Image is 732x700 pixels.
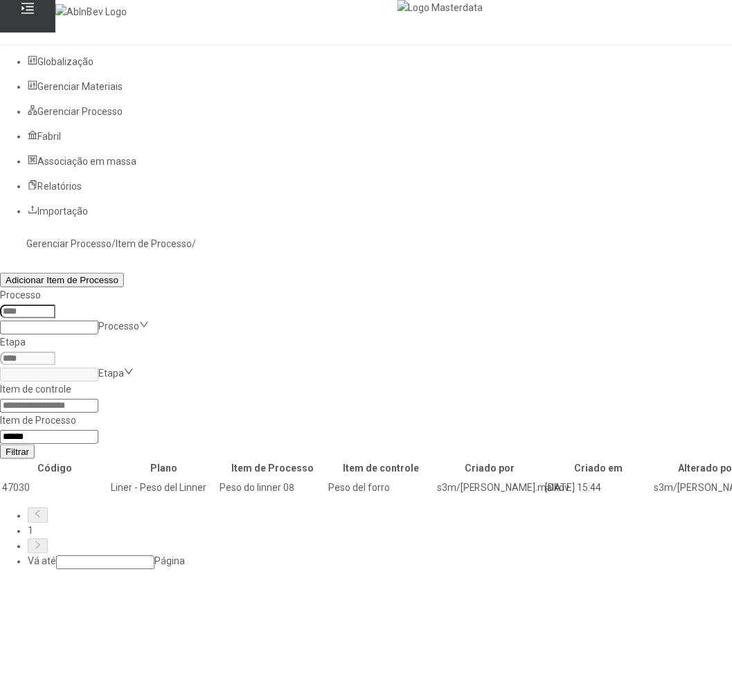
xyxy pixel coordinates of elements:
nz-select-placeholder: Etapa [98,368,124,379]
th: Plano [110,460,217,477]
nz-breadcrumb-separator: / [192,238,196,249]
span: Importação [37,206,88,217]
th: Item de Processo [219,460,326,477]
img: AbInBev Logo [55,4,127,19]
a: 1 [28,526,33,537]
td: Peso del forro [328,480,435,496]
td: Peso do linner 08 [219,480,326,496]
th: Código [1,460,109,477]
span: Gerenciar Materiais [37,81,123,92]
a: Gerenciar Processo [26,238,111,249]
th: Criado por [436,460,544,477]
nz-select-placeholder: Processo [98,321,139,332]
span: Gerenciar Processo [37,106,123,117]
th: Item de controle [328,460,435,477]
td: 47030 [1,480,109,496]
a: Item de Processo [116,238,192,249]
span: Fabril [37,131,61,142]
td: Liner - Peso del Linner [110,480,217,496]
td: s3m/[PERSON_NAME].malkov [436,480,544,496]
th: Criado em [545,460,652,477]
nz-breadcrumb-separator: / [111,238,116,249]
td: [DATE] 15:44 [545,480,652,496]
span: Globalização [37,56,93,67]
span: Relatórios [37,181,82,192]
span: Adicionar Item de Processo [6,275,118,285]
span: Associação em massa [37,156,136,167]
span: Filtrar [6,447,29,457]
